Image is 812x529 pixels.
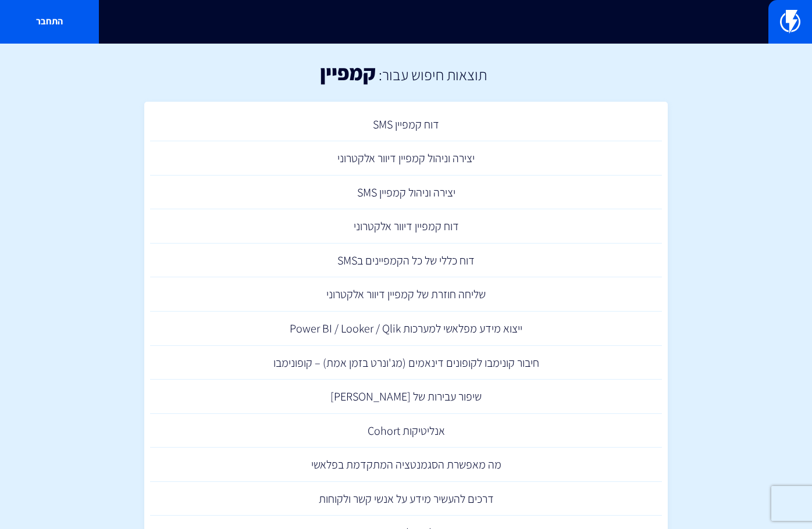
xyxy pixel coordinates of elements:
[150,346,662,380] a: חיבור קונימבו לקופונים דינאמים (מג'ונרט בזמן אמת) – קופונימבו
[150,244,662,278] a: דוח כללי של כל הקמפיינים בSMS
[150,277,662,312] a: שליחה חוזרת של קמפיין דיוור אלקטרוני
[150,414,662,448] a: אנליטיקות Cohort
[150,312,662,346] a: ייצוא מידע מפלאשי למערכות Power BI / Looker / Qlik
[150,108,662,142] a: דוח קמפיין SMS
[150,482,662,516] a: דרכים להעשיר מידע על אנשי קשר ולקוחות
[150,176,662,210] a: יצירה וניהול קמפיין SMS
[376,66,487,83] h2: תוצאות חיפוש עבור:
[150,380,662,414] a: שיפור עבירות של [PERSON_NAME]
[320,61,376,84] h1: קמפיין
[150,448,662,482] a: מה מאפשרת הסגמנטציה המתקדמת בפלאשי
[150,141,662,176] a: יצירה וניהול קמפיין דיוור אלקטרוני
[150,209,662,244] a: דוח קמפיין דיוור אלקטרוני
